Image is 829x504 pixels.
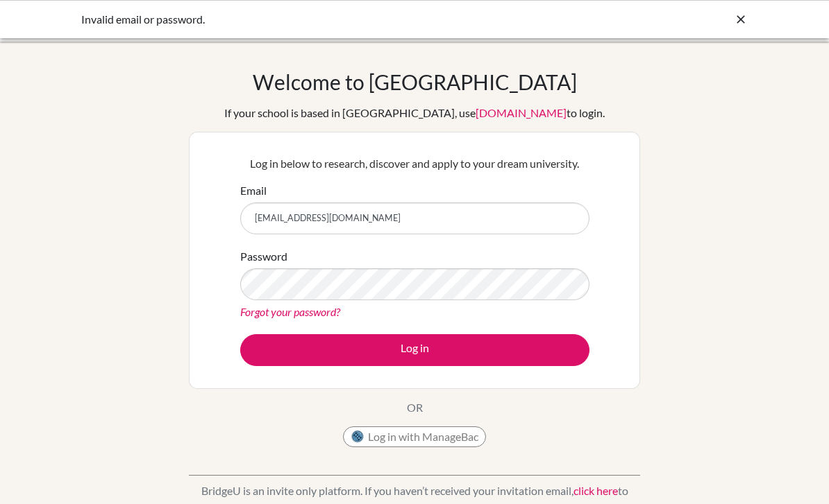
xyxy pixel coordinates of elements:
button: Log in with ManageBac [343,426,486,447]
p: Log in below to research, discover and apply to your dream university. [240,155,589,172]
div: Invalid email or password. [81,11,539,28]
div: If your school is based in [GEOGRAPHIC_DATA], use to login. [224,105,605,121]
p: OR [407,399,423,416]
label: Password [240,248,287,265]
h1: Welcome to [GEOGRAPHIC_DATA] [253,69,577,94]
a: Forgot your password? [240,305,340,318]
a: [DOMAIN_NAME] [476,106,567,119]
a: click here [573,484,618,497]
label: Email [240,182,267,199]
button: Log in [240,334,589,366]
